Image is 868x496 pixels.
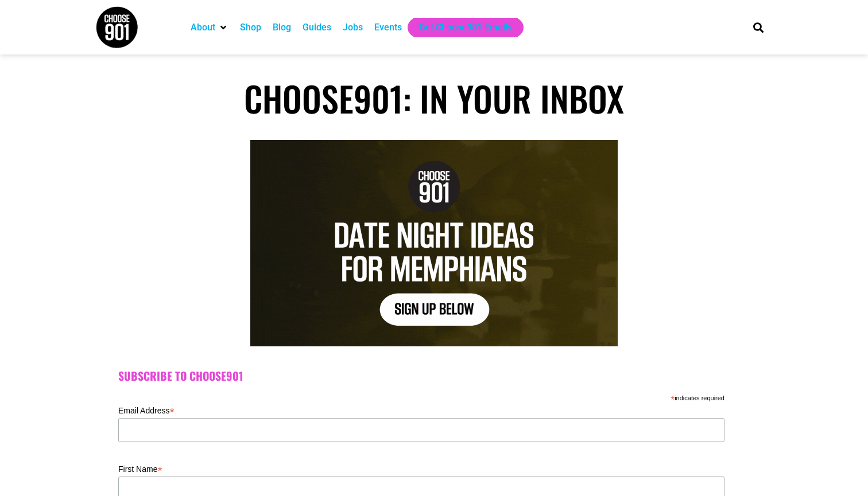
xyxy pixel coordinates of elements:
a: Blog [273,21,291,34]
a: About [191,21,215,34]
a: Jobs [343,21,363,34]
img: Text graphic with "Choose 901" logo. Reads: "7 Things to Do in Memphis This Week. Sign Up Below."... [250,140,618,346]
div: Search [749,18,768,37]
h1: Choose901: In Your Inbox [95,77,773,119]
a: Get Choose901 Emails [419,21,512,34]
label: First Name [118,461,724,475]
h2: Subscribe to Choose901 [118,369,750,383]
a: Guides [303,21,331,34]
a: Events [374,21,402,34]
label: Email Address [118,403,724,416]
a: Shop [240,21,261,34]
div: indicates required [118,392,724,403]
div: About [185,18,234,37]
nav: Main nav [185,18,734,37]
